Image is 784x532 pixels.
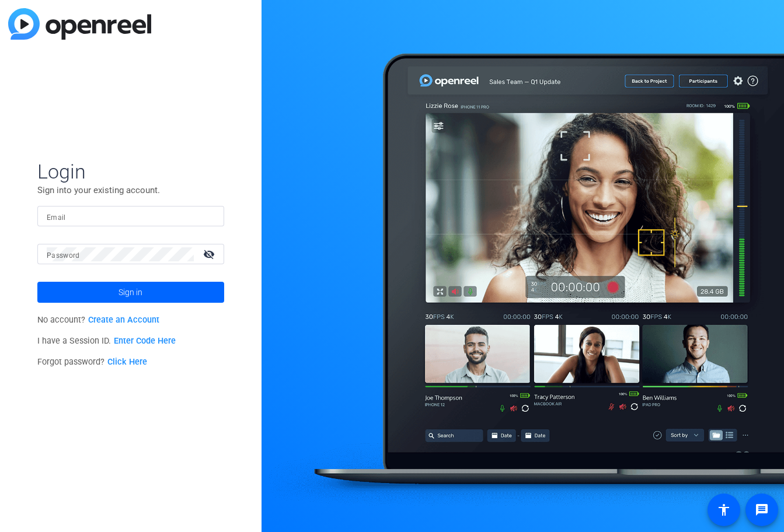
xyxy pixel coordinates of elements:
[37,315,159,325] span: No account?
[717,503,731,517] mat-icon: accessibility
[37,159,224,184] span: Login
[37,336,176,346] span: I have a Session ID.
[37,184,224,197] p: Sign into your existing account.
[47,209,215,223] input: Enter Email Address
[88,315,159,325] a: Create an Account
[37,357,147,367] span: Forgot password?
[47,251,80,260] mat-label: Password
[196,246,224,262] mat-icon: visibility_off
[119,278,142,307] span: Sign in
[114,336,176,346] a: Enter Code Here
[37,282,224,303] button: Sign in
[107,357,147,367] a: Click Here
[755,503,769,517] mat-icon: message
[8,8,151,40] img: blue-gradient.svg
[47,213,66,222] mat-label: Email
